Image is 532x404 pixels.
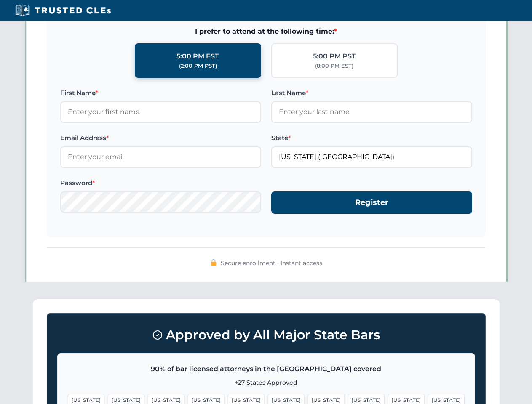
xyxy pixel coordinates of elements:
[60,26,472,37] span: I prefer to attend at the following time:
[271,88,472,98] label: Last Name
[271,146,472,167] input: Florida (FL)
[315,62,353,70] div: (8:00 PM EST)
[313,51,356,62] div: 5:00 PM PST
[179,62,217,70] div: (2:00 PM PST)
[60,178,261,188] label: Password
[68,378,465,387] p: +27 States Approved
[176,51,219,62] div: 5:00 PM EST
[271,101,472,122] input: Enter your last name
[210,259,217,266] img: 🔒
[60,101,261,122] input: Enter your first name
[68,364,465,375] p: 90% of bar licensed attorneys in the [GEOGRAPHIC_DATA] covered
[221,258,322,268] span: Secure enrollment • Instant access
[60,88,261,98] label: First Name
[13,4,113,17] img: Trusted CLEs
[57,324,475,346] h3: Approved by All Major State Bars
[271,133,472,143] label: State
[60,146,261,167] input: Enter your email
[271,191,472,214] button: Register
[60,133,261,143] label: Email Address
